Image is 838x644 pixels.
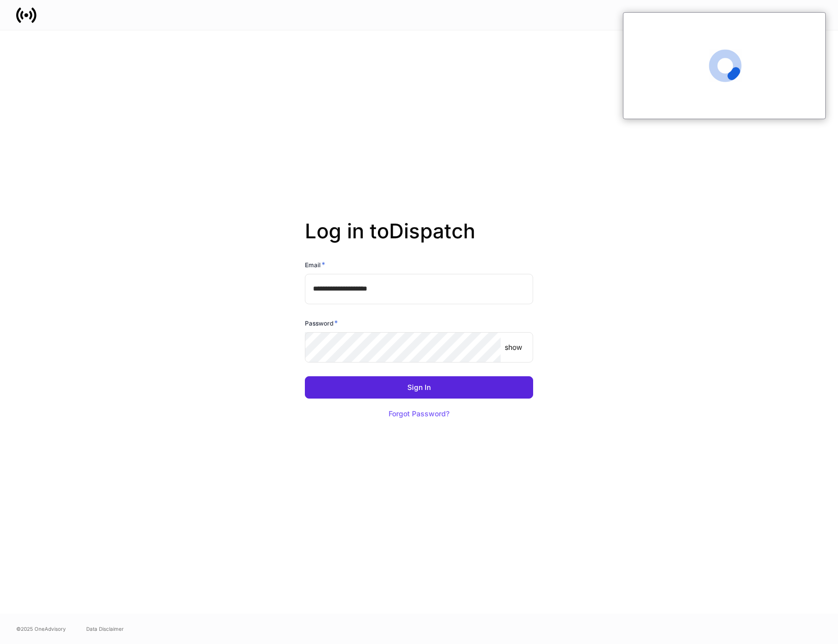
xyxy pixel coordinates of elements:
[709,49,742,82] span: Loading
[505,342,522,352] p: show
[305,318,338,328] h6: Password
[305,219,533,260] h2: Log in to Dispatch
[407,384,431,391] div: Sign In
[389,410,449,417] div: Forgot Password?
[86,625,124,633] a: Data Disclaimer
[305,260,325,270] h6: Email
[16,625,66,633] span: © 2025 OneAdvisory
[305,376,533,399] button: Sign In
[376,403,462,425] button: Forgot Password?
